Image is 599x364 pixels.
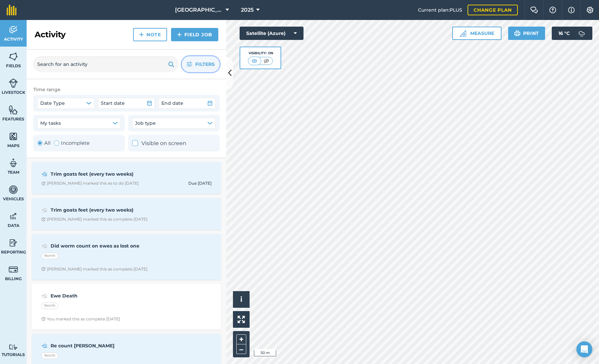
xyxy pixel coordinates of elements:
strong: Re count [PERSON_NAME] [51,342,156,349]
img: svg+xml;base64,PD94bWwgdmVyc2lvbj0iMS4wIiBlbmNvZGluZz0idXRmLTgiPz4KPCEtLSBHZW5lcmF0b3I6IEFkb2JlIE... [9,185,18,195]
img: svg+xml;base64,PD94bWwgdmVyc2lvbj0iMS4wIiBlbmNvZGluZz0idXRmLTgiPz4KPCEtLSBHZW5lcmF0b3I6IEFkb2JlIE... [41,170,48,178]
div: North [41,352,58,359]
button: Satellite (Azure) [240,27,303,40]
img: Clock with arrow pointing clockwise [41,181,46,186]
strong: Ewe Death [51,292,156,299]
img: svg+xml;base64,PD94bWwgdmVyc2lvbj0iMS4wIiBlbmNvZGluZz0idXRmLTgiPz4KPCEtLSBHZW5lcmF0b3I6IEFkb2JlIE... [9,265,18,274]
img: svg+xml;base64,PHN2ZyB4bWxucz0iaHR0cDovL3d3dy53My5vcmcvMjAwMC9zdmciIHdpZHRoPSIxNyIgaGVpZ2h0PSIxNy... [568,6,575,14]
img: svg+xml;base64,PD94bWwgdmVyc2lvbj0iMS4wIiBlbmNvZGluZz0idXRmLTgiPz4KPCEtLSBHZW5lcmF0b3I6IEFkb2JlIE... [9,238,18,248]
img: Clock with arrow pointing clockwise [41,217,46,222]
span: Filters [195,61,215,68]
div: [PERSON_NAME] marked this as to do [DATE] [41,181,139,186]
img: A question mark icon [549,7,557,13]
button: i [233,291,250,308]
a: Field Job [171,28,218,41]
label: Incomplete [54,139,90,147]
span: Start date [101,99,125,107]
img: svg+xml;base64,PD94bWwgdmVyc2lvbj0iMS4wIiBlbmNvZGluZz0idXRmLTgiPz4KPCEtLSBHZW5lcmF0b3I6IEFkb2JlIE... [41,242,48,250]
div: You marked this as complete [DATE] [41,316,120,322]
span: 16 ° C [558,27,570,40]
img: svg+xml;base64,PHN2ZyB4bWxucz0iaHR0cDovL3d3dy53My5vcmcvMjAwMC9zdmciIHdpZHRoPSI1MCIgaGVpZ2h0PSI0MC... [262,58,271,64]
img: svg+xml;base64,PD94bWwgdmVyc2lvbj0iMS4wIiBlbmNvZGluZz0idXRmLTgiPz4KPCEtLSBHZW5lcmF0b3I6IEFkb2JlIE... [9,78,18,88]
a: Change plan [468,5,518,15]
img: Four arrows, one pointing top left, one top right, one bottom right and the last bottom left [238,316,245,323]
label: Visible on screen [132,139,186,148]
input: Search for an activity [33,56,178,72]
img: svg+xml;base64,PHN2ZyB4bWxucz0iaHR0cDovL3d3dy53My5vcmcvMjAwMC9zdmciIHdpZHRoPSIxNCIgaGVpZ2h0PSIyNC... [177,31,182,39]
a: Trim goats feet (every two weeks)Clock with arrow pointing clockwise[PERSON_NAME] marked this as ... [36,202,217,226]
button: Job type [132,118,216,128]
img: svg+xml;base64,PHN2ZyB4bWxucz0iaHR0cDovL3d3dy53My5vcmcvMjAwMC9zdmciIHdpZHRoPSI1NiIgaGVpZ2h0PSI2MC... [9,131,18,141]
button: + [236,334,246,344]
img: svg+xml;base64,PD94bWwgdmVyc2lvbj0iMS4wIiBlbmNvZGluZz0idXRmLTgiPz4KPCEtLSBHZW5lcmF0b3I6IEFkb2JlIE... [41,292,48,300]
img: svg+xml;base64,PD94bWwgdmVyc2lvbj0iMS4wIiBlbmNvZGluZz0idXRmLTgiPz4KPCEtLSBHZW5lcmF0b3I6IEFkb2JlIE... [9,25,18,35]
div: Toggle Activity [37,139,90,147]
button: My tasks [37,118,121,128]
label: All [37,139,51,147]
strong: Did worm count on ewes as lost one [51,242,156,250]
span: End date [161,99,183,107]
div: Time range [33,86,220,93]
span: [GEOGRAPHIC_DATA] [175,6,223,14]
a: Ewe DeathNorthClock with arrow pointing clockwiseYou marked this as complete [DATE] [36,288,217,326]
div: North [41,302,58,309]
button: Date Type [37,98,95,108]
span: 2025 [241,6,254,14]
button: – [236,344,246,354]
img: svg+xml;base64,PHN2ZyB4bWxucz0iaHR0cDovL3d3dy53My5vcmcvMjAwMC9zdmciIHdpZHRoPSIxNCIgaGVpZ2h0PSIyNC... [139,31,144,39]
a: Did worm count on ewes as lost oneNorthClock with arrow pointing clockwise[PERSON_NAME] marked th... [36,238,217,276]
img: svg+xml;base64,PHN2ZyB4bWxucz0iaHR0cDovL3d3dy53My5vcmcvMjAwMC9zdmciIHdpZHRoPSIxOSIgaGVpZ2h0PSIyNC... [514,29,520,37]
button: 16 °C [552,27,592,40]
button: Measure [452,27,501,40]
strong: Trim goats feet (every two weeks) [51,170,156,178]
div: Open Intercom Messenger [576,341,592,357]
img: Ruler icon [460,30,466,37]
img: fieldmargin Logo [7,5,17,15]
img: svg+xml;base64,PHN2ZyB4bWxucz0iaHR0cDovL3d3dy53My5vcmcvMjAwMC9zdmciIHdpZHRoPSI1MCIgaGVpZ2h0PSI0MC... [250,58,259,64]
button: Start date [98,98,155,108]
div: Due [DATE] [188,181,212,186]
button: End date [158,98,216,108]
div: North [41,253,58,259]
div: Visibility: On [248,51,273,56]
span: i [240,295,242,303]
img: Two speech bubbles overlapping with the left bubble in the forefront [530,7,538,13]
h2: Activity [35,29,66,40]
button: Print [508,27,545,40]
span: Date Type [40,99,65,107]
span: Current plan : PLUS [418,6,462,14]
img: svg+xml;base64,PD94bWwgdmVyc2lvbj0iMS4wIiBlbmNvZGluZz0idXRmLTgiPz4KPCEtLSBHZW5lcmF0b3I6IEFkb2JlIE... [9,344,18,350]
img: svg+xml;base64,PD94bWwgdmVyc2lvbj0iMS4wIiBlbmNvZGluZz0idXRmLTgiPz4KPCEtLSBHZW5lcmF0b3I6IEFkb2JlIE... [41,206,48,214]
img: svg+xml;base64,PD94bWwgdmVyc2lvbj0iMS4wIiBlbmNvZGluZz0idXRmLTgiPz4KPCEtLSBHZW5lcmF0b3I6IEFkb2JlIE... [9,211,18,221]
img: A cog icon [586,7,594,13]
img: svg+xml;base64,PHN2ZyB4bWxucz0iaHR0cDovL3d3dy53My5vcmcvMjAwMC9zdmciIHdpZHRoPSIxOSIgaGVpZ2h0PSIyNC... [168,60,174,68]
span: Job type [135,119,156,127]
img: svg+xml;base64,PHN2ZyB4bWxucz0iaHR0cDovL3d3dy53My5vcmcvMjAwMC9zdmciIHdpZHRoPSI1NiIgaGVpZ2h0PSI2MC... [9,105,18,115]
img: Clock with arrow pointing clockwise [41,317,46,321]
img: svg+xml;base64,PD94bWwgdmVyc2lvbj0iMS4wIiBlbmNvZGluZz0idXRmLTgiPz4KPCEtLSBHZW5lcmF0b3I6IEFkb2JlIE... [9,158,18,168]
img: svg+xml;base64,PD94bWwgdmVyc2lvbj0iMS4wIiBlbmNvZGluZz0idXRmLTgiPz4KPCEtLSBHZW5lcmF0b3I6IEFkb2JlIE... [41,342,48,350]
img: Clock with arrow pointing clockwise [41,267,46,271]
div: [PERSON_NAME] marked this as complete [DATE] [41,267,147,272]
a: Note [133,28,167,41]
div: [PERSON_NAME] marked this as complete [DATE] [41,217,147,222]
button: Filters [182,56,220,72]
span: My tasks [40,119,61,127]
img: svg+xml;base64,PHN2ZyB4bWxucz0iaHR0cDovL3d3dy53My5vcmcvMjAwMC9zdmciIHdpZHRoPSI1NiIgaGVpZ2h0PSI2MC... [9,52,18,62]
img: svg+xml;base64,PD94bWwgdmVyc2lvbj0iMS4wIiBlbmNvZGluZz0idXRmLTgiPz4KPCEtLSBHZW5lcmF0b3I6IEFkb2JlIE... [575,27,588,40]
a: Trim goats feet (every two weeks)Clock with arrow pointing clockwise[PERSON_NAME] marked this as ... [36,166,217,190]
strong: Trim goats feet (every two weeks) [51,206,156,214]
